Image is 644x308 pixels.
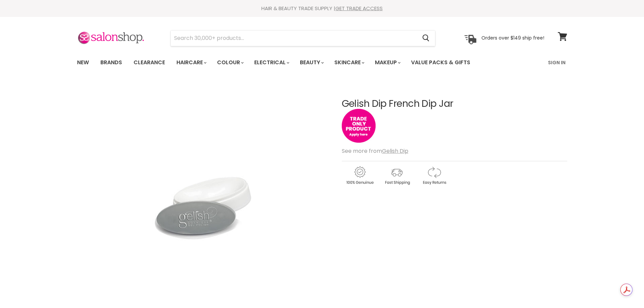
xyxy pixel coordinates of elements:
[72,53,510,72] ul: Main menu
[416,165,452,186] img: returns.gif
[481,35,544,41] p: Orders over $149 ship free!
[342,109,376,143] img: tradeonly_small.jpg
[544,55,570,70] a: Sign In
[170,30,435,46] form: Product
[417,30,435,46] button: Search
[406,55,475,70] a: Value Packs & Gifts
[379,165,415,186] img: shipping.gif
[95,55,127,70] a: Brands
[342,147,408,155] span: See more from
[69,53,576,72] nav: Main
[72,55,94,70] a: New
[212,55,248,70] a: Colour
[249,55,293,70] a: Electrical
[171,55,211,70] a: Haircare
[382,147,408,155] a: Gelish Dip
[342,99,567,109] h1: Gelish Dip French Dip Jar
[335,5,383,12] a: GET TRADE ACCESS
[370,55,405,70] a: Makeup
[329,55,368,70] a: Skincare
[171,30,417,46] input: Search
[69,5,576,12] div: HAIR & BEAUTY TRADE SUPPLY |
[128,55,170,70] a: Clearance
[295,55,328,70] a: Beauty
[144,119,262,297] img: Gelish Dip French Dip Jar
[342,165,378,186] img: genuine.gif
